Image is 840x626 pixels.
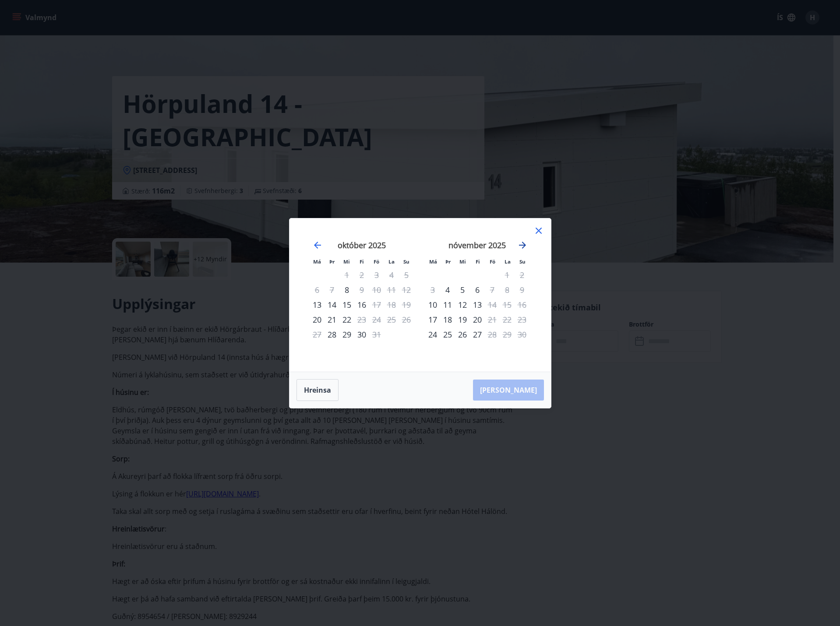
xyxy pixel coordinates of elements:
div: Aðeins innritun í boði [310,297,325,312]
div: Aðeins innritun í boði [325,327,339,342]
td: Not available. laugardagur, 18. október 2025 [384,297,399,312]
div: Aðeins útritun í boði [485,327,500,342]
td: Choose mánudagur, 20. október 2025 as your check-in date. It’s available. [310,312,325,327]
div: Aðeins útritun í boði [369,297,384,312]
td: Choose mánudagur, 24. nóvember 2025 as your check-in date. It’s available. [425,327,440,342]
td: Not available. sunnudagur, 23. nóvember 2025 [515,312,529,327]
small: Mi [343,258,350,265]
div: 27 [470,327,485,342]
div: 12 [455,297,470,312]
div: 16 [354,297,369,312]
td: Not available. fimmtudagur, 23. október 2025 [354,312,369,327]
small: Má [313,258,321,265]
td: Choose fimmtudagur, 20. nóvember 2025 as your check-in date. It’s available. [470,312,485,327]
td: Not available. sunnudagur, 16. nóvember 2025 [515,297,529,312]
td: Not available. föstudagur, 21. nóvember 2025 [485,312,500,327]
td: Choose mánudagur, 10. nóvember 2025 as your check-in date. It’s available. [425,297,440,312]
div: 20 [470,312,485,327]
div: Aðeins útritun í boði [369,327,384,342]
td: Not available. mánudagur, 3. nóvember 2025 [425,282,440,297]
div: 15 [339,297,354,312]
div: Aðeins innritun í boði [440,282,455,297]
div: Aðeins útritun í boði [485,312,500,327]
small: Su [519,258,526,265]
td: Not available. miðvikudagur, 1. október 2025 [339,267,354,282]
td: Not available. sunnudagur, 19. október 2025 [399,297,414,312]
div: 26 [455,327,470,342]
td: Choose fimmtudagur, 30. október 2025 as your check-in date. It’s available. [354,327,369,342]
div: 22 [339,312,354,327]
div: Aðeins útritun í boði [485,297,500,312]
div: 11 [440,297,455,312]
td: Choose miðvikudagur, 15. október 2025 as your check-in date. It’s available. [339,297,354,312]
div: Aðeins innritun í boði [339,282,354,297]
td: Not available. föstudagur, 7. nóvember 2025 [485,282,500,297]
td: Choose þriðjudagur, 21. október 2025 as your check-in date. It’s available. [325,312,339,327]
td: Choose þriðjudagur, 11. nóvember 2025 as your check-in date. It’s available. [440,297,455,312]
td: Not available. föstudagur, 31. október 2025 [369,327,384,342]
small: Fi [476,258,480,265]
div: 6 [470,282,485,297]
div: Aðeins útritun í boði [485,282,500,297]
div: Calendar [300,229,540,361]
td: Not available. fimmtudagur, 9. október 2025 [354,282,369,297]
div: 5 [455,282,470,297]
td: Choose miðvikudagur, 12. nóvember 2025 as your check-in date. It’s available. [455,297,470,312]
div: Aðeins útritun í boði [354,312,369,327]
td: Not available. föstudagur, 3. október 2025 [369,267,384,282]
div: 18 [440,312,455,327]
td: Not available. mánudagur, 27. október 2025 [310,327,325,342]
td: Choose miðvikudagur, 19. nóvember 2025 as your check-in date. It’s available. [455,312,470,327]
small: Mi [459,258,466,265]
div: 25 [440,327,455,342]
td: Not available. laugardagur, 8. nóvember 2025 [500,282,515,297]
td: Choose miðvikudagur, 8. október 2025 as your check-in date. It’s available. [339,282,354,297]
td: Not available. föstudagur, 14. nóvember 2025 [485,297,500,312]
td: Choose miðvikudagur, 22. október 2025 as your check-in date. It’s available. [339,312,354,327]
td: Choose fimmtudagur, 6. nóvember 2025 as your check-in date. It’s available. [470,282,485,297]
td: Not available. þriðjudagur, 7. október 2025 [325,282,339,297]
td: Choose þriðjudagur, 28. október 2025 as your check-in date. It’s available. [325,327,339,342]
td: Choose þriðjudagur, 4. nóvember 2025 as your check-in date. It’s available. [440,282,455,297]
td: Choose miðvikudagur, 26. nóvember 2025 as your check-in date. It’s available. [455,327,470,342]
button: Hreinsa [296,379,339,401]
td: Not available. sunnudagur, 30. nóvember 2025 [515,327,529,342]
td: Not available. sunnudagur, 9. nóvember 2025 [515,282,529,297]
td: Not available. föstudagur, 24. október 2025 [369,312,384,327]
small: Má [429,258,437,265]
td: Not available. laugardagur, 1. nóvember 2025 [500,267,515,282]
div: 14 [325,297,339,312]
td: Not available. laugardagur, 29. nóvember 2025 [500,327,515,342]
td: Choose fimmtudagur, 16. október 2025 as your check-in date. It’s available. [354,297,369,312]
td: Not available. laugardagur, 22. nóvember 2025 [500,312,515,327]
small: Fö [490,258,495,265]
td: Not available. sunnudagur, 2. nóvember 2025 [515,267,529,282]
div: 13 [470,297,485,312]
small: La [505,258,511,265]
td: Not available. laugardagur, 11. október 2025 [384,282,399,297]
td: Choose fimmtudagur, 13. nóvember 2025 as your check-in date. It’s available. [470,297,485,312]
small: Fi [360,258,364,265]
div: Aðeins innritun í boði [425,312,440,327]
td: Choose þriðjudagur, 25. nóvember 2025 as your check-in date. It’s available. [440,327,455,342]
small: Þr [445,258,451,265]
small: Þr [329,258,335,265]
td: Choose fimmtudagur, 27. nóvember 2025 as your check-in date. It’s available. [470,327,485,342]
td: Not available. mánudagur, 6. október 2025 [310,282,325,297]
td: Not available. föstudagur, 17. október 2025 [369,297,384,312]
td: Not available. föstudagur, 10. október 2025 [369,282,384,297]
div: 19 [455,312,470,327]
strong: október 2025 [338,240,386,250]
small: La [388,258,395,265]
td: Choose þriðjudagur, 18. nóvember 2025 as your check-in date. It’s available. [440,312,455,327]
td: Choose mánudagur, 17. nóvember 2025 as your check-in date. It’s available. [425,312,440,327]
td: Not available. laugardagur, 15. nóvember 2025 [500,297,515,312]
div: 30 [354,327,369,342]
td: Not available. laugardagur, 25. október 2025 [384,312,399,327]
div: 21 [325,312,339,327]
div: Aðeins innritun í boði [310,312,325,327]
div: Move forward to switch to the next month. [517,240,528,250]
td: Choose mánudagur, 13. október 2025 as your check-in date. It’s available. [310,297,325,312]
strong: nóvember 2025 [448,240,506,250]
td: Not available. laugardagur, 4. október 2025 [384,267,399,282]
